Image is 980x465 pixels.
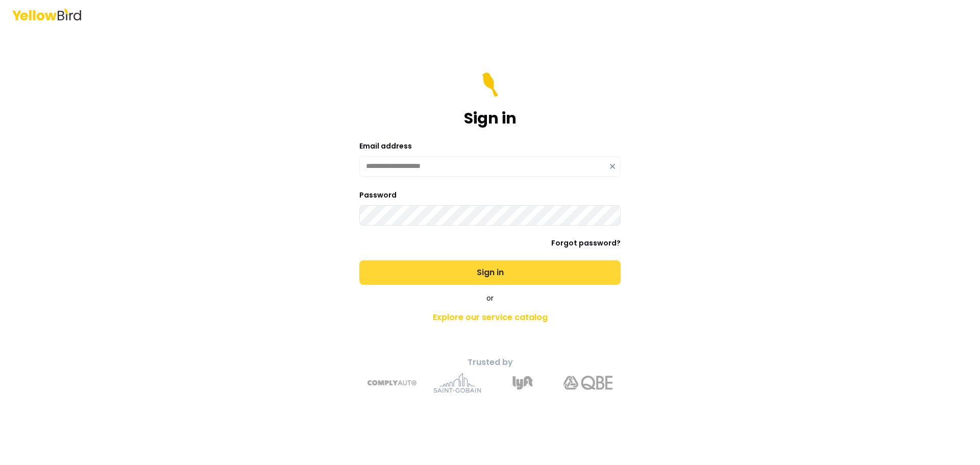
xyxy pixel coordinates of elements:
h1: Sign in [464,109,517,128]
p: Trusted by [310,356,670,369]
button: Sign in [359,260,621,285]
label: Email address [359,141,412,151]
span: or [486,293,494,303]
a: Forgot password? [551,238,621,248]
a: Explore our service catalog [310,307,670,328]
label: Password [359,190,397,200]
